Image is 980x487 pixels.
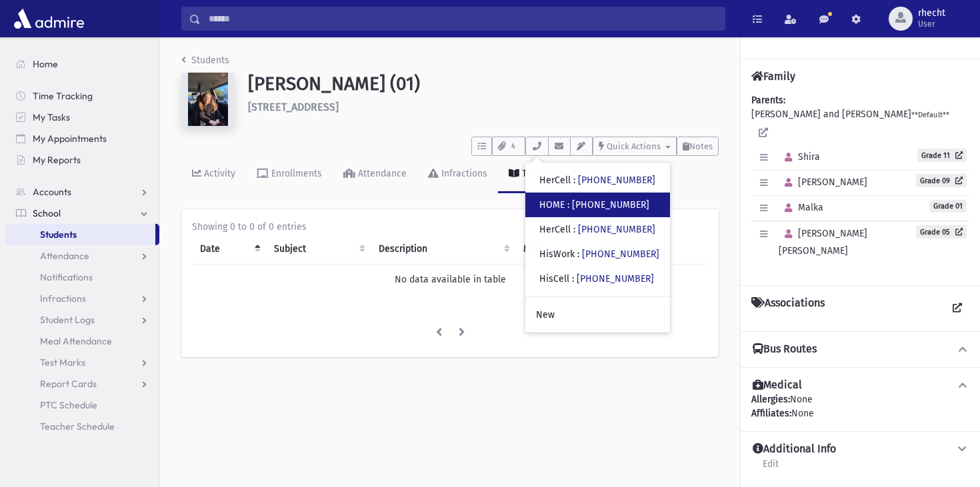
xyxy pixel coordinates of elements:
[5,107,159,128] a: My Tasks
[40,292,86,304] span: Infractions
[917,149,967,162] a: Grade 11
[916,225,967,239] a: Grade 05
[33,154,81,166] span: My Reports
[5,224,155,245] a: Students
[573,175,575,186] span: :
[916,174,967,187] a: Grade 09
[753,342,817,356] h4: Bus Routes
[762,456,779,480] a: Edit
[515,234,593,264] th: Mark : activate to sort column ascending
[5,128,159,149] a: My Appointments
[929,200,967,213] span: Grade 01
[492,137,525,156] button: 4
[11,5,87,32] img: AdmirePro
[918,19,945,29] span: User
[751,70,795,83] h4: Family
[779,177,867,188] span: [PERSON_NAME]
[33,186,71,198] span: Accounts
[371,234,515,264] th: Description: activate to sort column ascending
[5,330,159,352] a: Meal Attendance
[5,416,159,437] a: Teacher Schedule
[573,224,575,235] span: :
[577,273,654,284] a: [PHONE_NUMBER]
[40,378,97,390] span: Report Cards
[33,90,93,102] span: Time Tracking
[5,85,159,107] a: Time Tracking
[539,173,655,187] div: HerCell
[572,199,649,211] a: [PHONE_NUMBER]
[677,137,719,156] button: Notes
[266,234,370,264] th: Subject: activate to sort column ascending
[751,93,969,274] div: [PERSON_NAME] and [PERSON_NAME]
[582,248,659,260] a: [PHONE_NUMBER]
[40,356,85,368] span: Test Marks
[181,156,246,193] a: Activity
[753,442,836,456] h4: Additional Info
[607,141,661,151] span: Quick Actions
[5,245,159,266] a: Attendance
[689,141,713,151] span: Notes
[751,342,969,356] button: Bus Routes
[5,373,159,394] a: Report Cards
[248,101,719,113] h6: [STREET_ADDRESS]
[918,8,945,19] span: rhecht
[181,73,235,126] img: w==
[578,224,655,235] a: [PHONE_NUMBER]
[525,302,670,327] a: New
[40,420,115,432] span: Teacher Schedule
[40,335,112,347] span: Meal Attendance
[751,408,791,419] b: Affiliates:
[498,156,578,193] a: Test Marks
[181,55,229,66] a: Students
[519,168,567,179] div: Test Marks
[753,378,802,392] h4: Medical
[33,58,58,70] span: Home
[779,228,867,256] span: [PERSON_NAME] [PERSON_NAME]
[40,250,89,262] span: Attendance
[33,133,107,145] span: My Appointments
[5,394,159,416] a: PTC Schedule
[5,203,159,224] a: School
[5,149,159,171] a: My Reports
[578,156,635,193] a: Marks
[40,229,77,241] span: Students
[539,247,659,261] div: HisWork
[507,141,519,153] span: 4
[417,156,498,193] a: Infractions
[779,202,823,213] span: Malka
[5,181,159,203] a: Accounts
[5,53,159,75] a: Home
[40,271,93,283] span: Notifications
[248,73,719,95] h1: [PERSON_NAME] (01)
[5,288,159,309] a: Infractions
[5,309,159,330] a: Student Logs
[751,378,969,392] button: Medical
[751,442,969,456] button: Additional Info
[192,234,266,264] th: Date: activate to sort column descending
[751,296,825,320] h4: Associations
[539,272,654,286] div: HisCell
[751,406,969,420] div: None
[33,207,61,219] span: School
[567,199,569,211] span: :
[751,95,785,106] b: Parents:
[192,220,708,234] div: Showing 0 to 0 of 0 entries
[5,266,159,288] a: Notifications
[751,392,969,420] div: None
[181,53,229,73] nav: breadcrumb
[539,198,649,212] div: HOME
[201,168,235,179] div: Activity
[945,296,969,320] a: View all Associations
[269,168,322,179] div: Enrollments
[578,175,655,186] a: [PHONE_NUMBER]
[572,273,574,284] span: :
[577,248,579,260] span: :
[5,352,159,373] a: Test Marks
[751,394,790,405] b: Allergies:
[33,111,70,123] span: My Tasks
[246,156,333,193] a: Enrollments
[201,7,725,31] input: Search
[779,151,820,163] span: Shira
[192,264,708,295] td: No data available in table
[539,223,655,237] div: HerCell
